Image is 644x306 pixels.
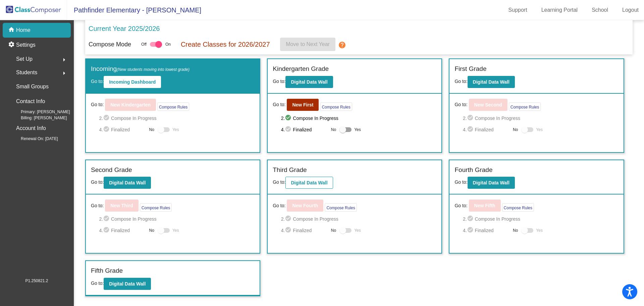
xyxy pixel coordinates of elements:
span: Yes [536,126,543,134]
button: Digital Data Wall [104,278,151,290]
span: Pathfinder Elementary - [PERSON_NAME] [67,5,201,15]
mat-icon: home [8,26,16,34]
mat-icon: check_circle [103,226,111,234]
a: Learning Portal [536,5,583,15]
a: Logout [617,5,644,15]
p: Contact Info [16,97,45,106]
span: Go to: [91,101,104,108]
span: On [165,41,171,47]
span: No [513,127,518,133]
b: Incoming Dashboard [109,79,156,85]
span: Go to: [454,202,467,209]
b: Digital Data Wall [291,79,327,85]
span: 4. Finalized [281,226,328,234]
span: Renewal On: [DATE] [10,136,58,142]
p: Account Info [16,124,46,133]
mat-icon: check_circle [467,226,475,234]
mat-icon: check_circle [103,114,111,122]
span: Go to: [91,179,104,185]
span: 2. Compose In Progress [281,215,437,223]
mat-icon: check_circle [467,126,475,134]
span: No [331,227,336,233]
span: Yes [172,226,179,234]
button: Digital Data Wall [468,76,515,88]
mat-icon: check_circle [467,215,475,223]
button: New Third [105,200,139,212]
button: New Fourth [287,200,323,212]
button: Compose Rules [509,102,541,111]
span: 2. Compose In Progress [99,215,255,223]
span: Primary: [PERSON_NAME] [10,109,70,115]
span: 4. Finalized [463,226,509,234]
button: Digital Data Wall [285,76,333,88]
b: Digital Data Wall [473,180,509,185]
span: Yes [172,126,179,134]
span: No [149,227,154,233]
b: Digital Data Wall [473,79,509,85]
span: Go to: [454,179,467,185]
mat-icon: check_circle [103,126,111,134]
button: New Kindergarten [105,99,156,111]
span: Go to: [91,202,104,209]
span: 2. Compose In Progress [463,215,619,223]
span: Go to: [273,179,285,185]
span: Go to: [91,79,104,84]
mat-icon: help [338,41,346,49]
span: 4. Finalized [99,126,146,134]
a: School [586,5,613,15]
button: Digital Data Wall [468,177,515,189]
b: New Kindergarten [110,102,151,107]
span: Yes [536,226,543,234]
b: Digital Data Wall [291,180,327,185]
p: Home [16,26,31,34]
b: New Second [474,102,502,107]
span: Yes [354,126,361,134]
label: Fourth Grade [454,165,492,175]
button: New Second [469,99,507,111]
span: Billing: [PERSON_NAME] [10,115,67,121]
p: Current Year 2025/2026 [89,24,160,34]
span: 4. Finalized [281,126,328,134]
a: Support [503,5,533,15]
button: New First [287,99,319,111]
b: New First [292,102,313,107]
mat-icon: check_circle [285,114,293,122]
mat-icon: arrow_right [60,69,68,77]
span: Set Up [16,54,33,64]
b: Digital Data Wall [109,281,146,287]
mat-icon: check_circle [103,215,111,223]
span: (New students moving into lowest grade) [117,67,190,72]
p: Compose Mode [89,40,131,49]
b: New Third [110,203,133,208]
mat-icon: check_circle [285,226,293,234]
span: No [149,127,154,133]
span: No [513,227,518,233]
label: Second Grade [91,165,132,175]
span: 2. Compose In Progress [99,114,255,122]
span: Go to: [273,101,285,108]
span: Yes [354,226,361,234]
button: Move to Next Year [280,38,335,51]
button: Compose Rules [140,203,172,212]
span: Move to Next Year [286,41,330,47]
p: Small Groups [16,82,49,91]
mat-icon: arrow_right [60,56,68,64]
span: Go to: [454,101,467,108]
mat-icon: settings [8,41,16,49]
span: 4. Finalized [99,226,146,234]
label: First Grade [454,64,486,74]
p: Settings [16,41,36,49]
span: 2. Compose In Progress [281,114,437,122]
button: Compose Rules [325,203,357,212]
button: New Fifth [469,200,501,212]
span: No [331,127,336,133]
button: Compose Rules [157,102,189,111]
button: Incoming Dashboard [104,76,161,88]
span: Go to: [273,202,285,209]
span: Students [16,68,37,77]
button: Digital Data Wall [104,177,151,189]
span: Go to: [91,280,104,286]
button: Compose Rules [502,203,534,212]
mat-icon: check_circle [285,215,293,223]
label: Kindergarten Grade [273,64,329,74]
